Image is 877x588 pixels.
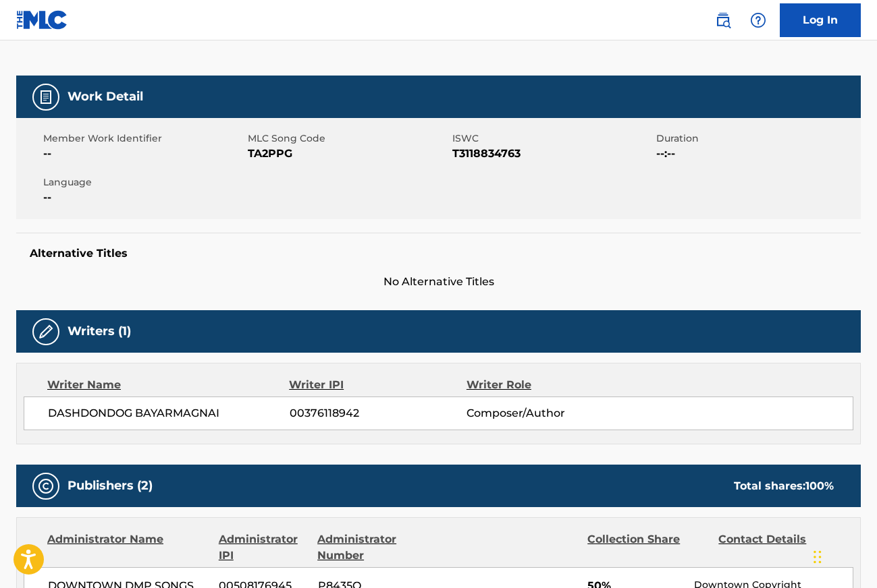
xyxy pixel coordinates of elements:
[780,3,861,37] a: Log In
[290,405,467,421] span: 00376118942
[38,478,54,494] img: Publishers
[248,146,449,162] span: TA2PPG
[814,537,822,577] div: Drag
[30,247,847,260] h5: Alternative Titles
[452,146,654,162] span: T3118834763
[43,131,244,146] span: Member Work Identifier
[68,324,131,339] h5: Writers (1)
[467,405,627,421] span: Composer/Author
[38,324,54,340] img: Writers
[16,274,861,290] span: No Alternative Titles
[43,189,244,206] span: --
[745,7,772,34] div: Help
[452,131,654,146] span: ISWC
[715,12,731,28] img: search
[47,377,289,393] div: Writer Name
[38,89,54,105] img: Work Detail
[734,478,834,494] div: Total shares:
[587,531,708,564] div: Collection Share
[809,523,877,588] iframe: Chat Widget
[289,377,467,393] div: Writer IPI
[43,175,244,189] span: Language
[43,146,244,162] span: --
[656,146,857,162] span: --:--
[16,10,68,30] img: MLC Logo
[219,531,307,564] div: Administrator IPI
[467,377,628,393] div: Writer Role
[718,531,839,564] div: Contact Details
[750,12,766,28] img: help
[47,531,209,564] div: Administrator Name
[68,478,153,494] h5: Publishers (2)
[317,531,438,564] div: Administrator Number
[248,131,449,146] span: MLC Song Code
[805,479,834,492] span: 100 %
[710,7,737,34] a: Public Search
[48,405,290,421] span: DASHDONDOG BAYARMAGNAI
[68,89,143,105] h5: Work Detail
[656,131,857,146] span: Duration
